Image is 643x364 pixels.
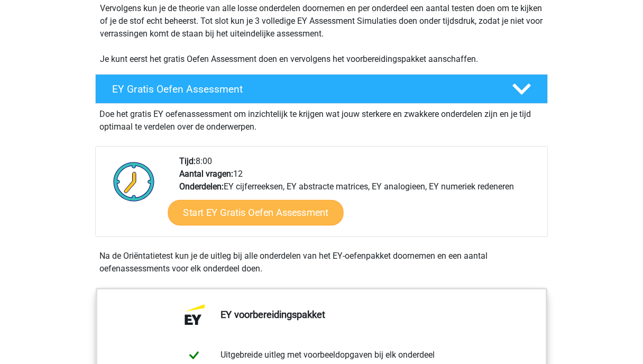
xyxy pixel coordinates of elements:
b: Aantal vragen: [179,169,233,179]
div: Vervolgens kun je de theorie van alle losse onderdelen doornemen en per onderdeel een aantal test... [96,2,547,66]
b: Onderdelen: [179,181,224,192]
img: Klok [107,155,161,208]
b: Tijd: [179,156,196,166]
a: Start EY Gratis Oefen Assessment [168,200,343,225]
div: Doe het gratis EY oefenassessment om inzichtelijk te krijgen wat jouw sterkere en zwakkere onderd... [95,104,548,133]
a: EY Gratis Oefen Assessment [91,74,552,104]
h4: EY Gratis Oefen Assessment [112,83,495,95]
div: Na de Oriëntatietest kun je de uitleg bij alle onderdelen van het EY-oefenpakket doornemen en een... [95,250,548,275]
div: 8:00 12 EY cijferreeksen, EY abstracte matrices, EY analogieen, EY numeriek redeneren [171,155,547,236]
